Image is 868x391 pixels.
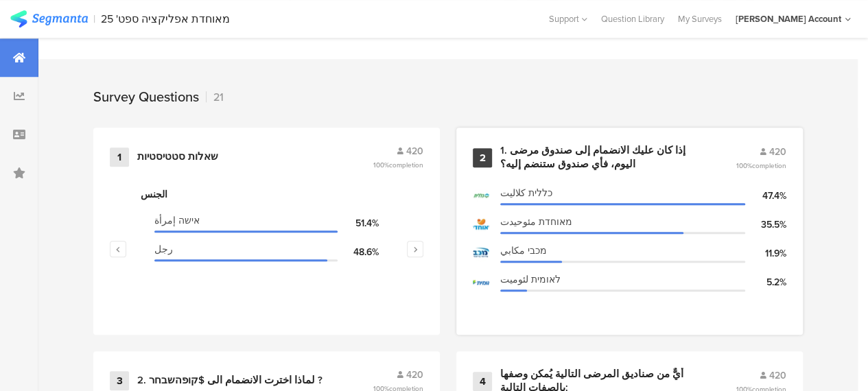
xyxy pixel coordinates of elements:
span: 100% [736,161,786,171]
div: | [93,11,95,27]
span: 420 [769,368,786,383]
span: 420 [406,144,423,158]
img: d3718dnoaommpf.cloudfront.net%2Fitem%2Fb24d211da39b65e73b4e.png [473,274,489,290]
span: رجل [154,242,173,257]
div: Support [549,8,587,29]
span: מאוחדת مئوحيدت [500,215,572,229]
span: אישה إمرأة [154,213,200,228]
img: segmanta logo [10,10,88,27]
a: Question Library [594,12,671,25]
div: 1 [110,147,129,167]
div: 3 [110,371,129,390]
span: כללית كلاليت [500,186,552,200]
img: d3718dnoaommpf.cloudfront.net%2Fitem%2F6d743a2aa7ce1308ada3.jpg [473,187,489,204]
div: 2 [473,148,492,167]
span: מכבי مكابي [500,244,547,258]
div: 4 [473,372,492,391]
div: 5.2% [745,275,786,289]
div: שאלות סטטיסטיות [137,150,218,164]
div: Survey Questions [93,86,199,107]
div: 51.4% [338,216,379,230]
div: 2. لماذا اخترت الانضمام الى $קופהשבחר ? [137,374,322,388]
a: My Surveys [671,12,729,25]
div: [PERSON_NAME] Account [736,12,841,25]
div: 11.9% [745,246,786,261]
span: completion [752,161,786,171]
span: 420 [769,145,786,159]
span: completion [389,160,423,170]
div: 48.6% [338,245,379,259]
span: 100% [373,160,423,170]
div: מאוחדת אפליקציה ספט' 25 [101,12,230,25]
div: 1. إذا كان عليك الانضمام إلى صندوق مرضى اليوم، فأي صندوق ستنضم إليه؟ [500,144,703,171]
img: d3718dnoaommpf.cloudfront.net%2Fitem%2F5c02a578f12c979254d2.jpeg [473,216,489,233]
div: 35.5% [745,217,786,232]
span: 420 [406,368,423,382]
img: d3718dnoaommpf.cloudfront.net%2Fitem%2F8b64f2de7b9de0190842.jpg [473,245,489,261]
span: לאומית لئوميت [500,272,561,287]
div: 21 [206,89,224,105]
div: 47.4% [745,189,786,203]
div: الجنس [141,187,392,202]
